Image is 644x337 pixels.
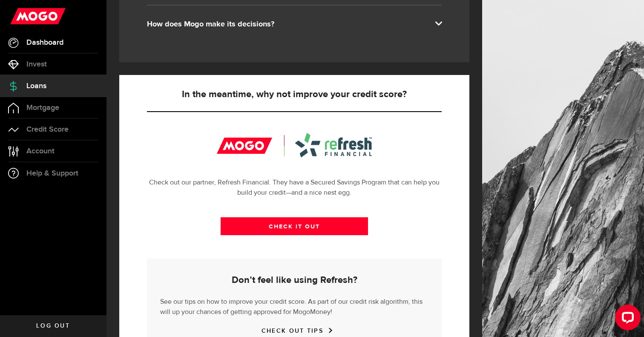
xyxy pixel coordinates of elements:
[26,104,59,112] span: Mortgage
[160,295,428,317] p: See our tips on how to improve your credit score. As part of our credit risk algorithm, this will...
[26,126,69,133] span: Credit Score
[147,19,442,29] div: How does Mogo make its decisions?
[26,60,47,68] span: Invest
[36,323,70,329] span: Log out
[262,327,327,334] a: CHECK OUT TIPS
[26,147,55,155] span: Account
[221,217,368,235] a: CHECK IT OUT
[608,301,644,337] iframe: LiveChat chat widget
[26,170,78,177] span: Help & Support
[147,178,442,198] p: Check out our partner, Refresh Financial. They have a Secured Savings Program that can help you b...
[26,39,63,46] span: Dashboard
[147,89,442,100] h5: In the meantime, why not improve your credit score?
[160,275,428,285] h5: Don’t feel like using Refresh?
[26,82,46,90] span: Loans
